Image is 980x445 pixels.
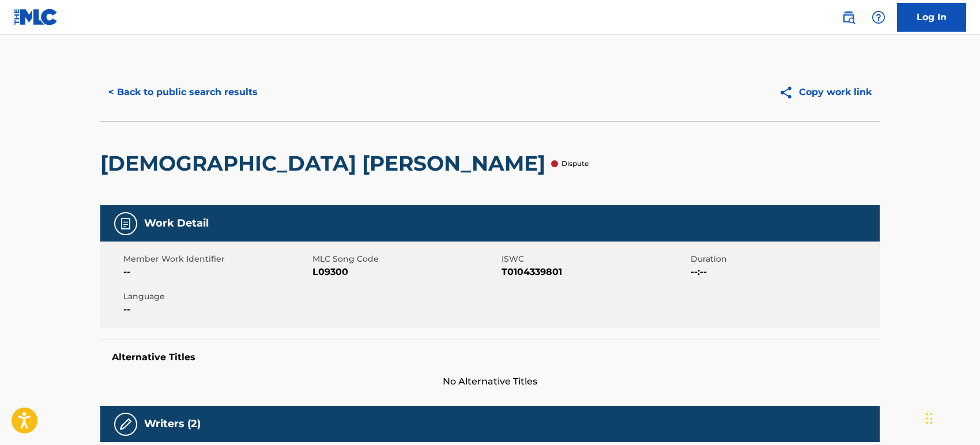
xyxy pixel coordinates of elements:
img: Copy work link [779,85,799,100]
button: < Back to public search results [100,78,266,107]
span: -- [123,265,310,279]
p: Dispute [561,159,589,169]
img: MLC Logo [14,9,58,25]
span: L09300 [312,265,499,279]
h5: Alternative Titles [112,352,868,363]
div: Help [867,6,890,29]
span: Member Work Identifier [123,253,310,265]
iframe: Chat Widget [922,390,980,445]
span: Language [123,291,310,303]
span: T0104339801 [502,265,688,279]
a: Log In [897,3,966,32]
div: Drag [926,401,933,436]
img: Writers [119,417,133,431]
span: --:-- [691,265,877,279]
span: Duration [691,253,877,265]
span: -- [123,303,310,316]
img: Work Detail [119,217,133,231]
h5: Work Detail [144,217,209,230]
button: Copy work link [771,78,880,107]
img: help [872,10,885,24]
a: Public Search [837,6,860,29]
h2: [DEMOGRAPHIC_DATA] [PERSON_NAME] [100,150,551,176]
h5: Writers (2) [144,417,201,431]
img: search [842,10,855,24]
span: ISWC [502,253,688,265]
span: MLC Song Code [312,253,499,265]
span: No Alternative Titles [100,375,880,389]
